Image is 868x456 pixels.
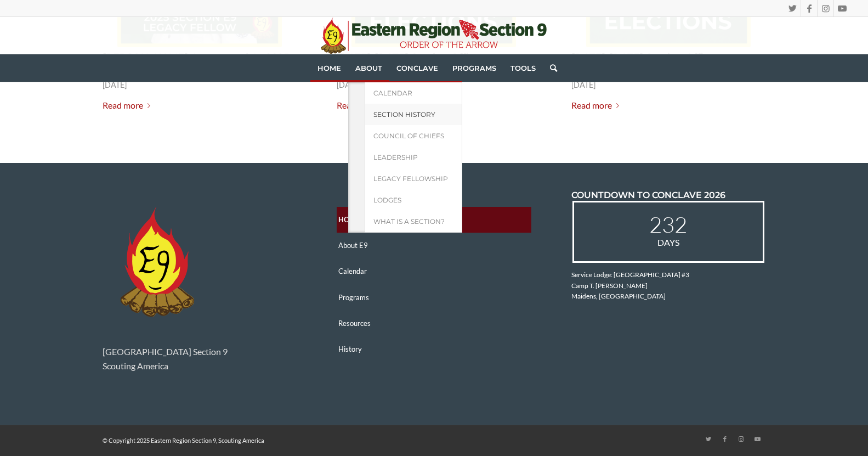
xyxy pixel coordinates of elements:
span: Council of Chiefs [373,132,444,140]
a: Conclave [389,54,445,82]
span: Legacy Fellowship [373,174,448,183]
a: Leadership [365,147,462,168]
a: Lodges [365,189,462,211]
a: Home [310,54,348,82]
a: Legacy Fellowship [365,168,462,189]
a: Calendar [365,82,462,104]
a: Programs [337,284,531,310]
span: Calendar [373,89,412,97]
a: Link to Facebook [717,431,733,447]
a: Read more [103,98,155,114]
span: Days [585,235,752,250]
span: 232 [585,213,752,235]
span: Lodges [373,196,401,204]
span: COUNTDOWN TO CONCLAVE 2026 [571,190,725,200]
a: Link to Youtube [750,431,766,447]
a: Tools [503,54,543,82]
a: About [348,54,389,82]
span: Home [317,64,341,72]
p: [GEOGRAPHIC_DATA] Section 9 Scouting America [103,345,297,374]
a: Search [543,54,557,82]
a: Council of Chiefs [365,125,462,147]
a: History [337,336,531,362]
a: Section History [365,104,462,125]
span: Leadership [373,153,418,161]
a: Home [337,207,531,233]
span: Conclave [396,64,438,72]
span: Service Lodge: [GEOGRAPHIC_DATA] #3 Camp T. [PERSON_NAME] Maidens, [GEOGRAPHIC_DATA] [571,271,689,301]
span: What is a Section? [373,217,445,226]
a: Read more [571,98,623,114]
a: Programs [445,54,503,82]
span: © Copyright 2025 Eastern Region Section 9, Scouting America [103,434,264,448]
span: Section History [373,110,435,119]
span: Tools [510,64,536,72]
a: Calendar [337,258,531,284]
a: Link to Instagram [733,431,750,447]
a: About E9 [337,233,531,258]
a: Resources [337,310,531,336]
span: Programs [452,64,496,72]
a: Link to Twitter [700,431,717,447]
span: About [355,64,382,72]
a: Read more [337,98,389,114]
a: What is a Section? [365,211,462,233]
